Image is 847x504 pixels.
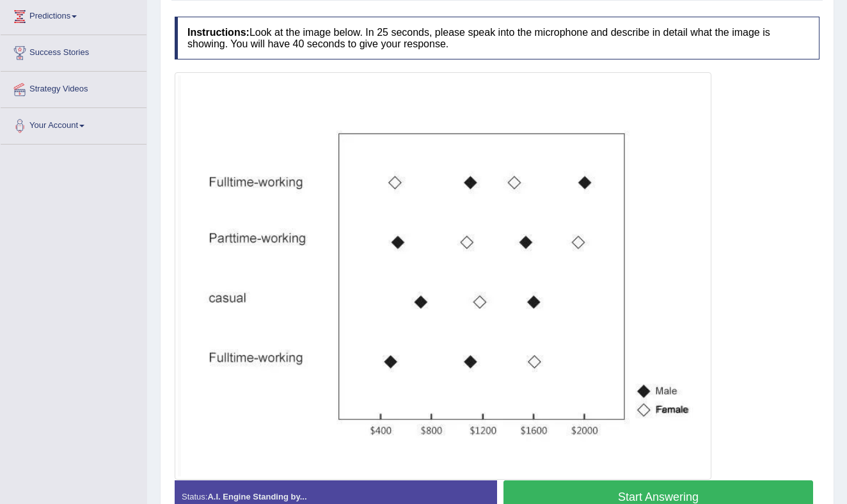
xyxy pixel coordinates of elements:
[1,35,146,67] a: Success Stories
[187,27,249,38] b: Instructions:
[1,108,146,140] a: Your Account
[207,492,306,501] strong: A.I. Engine Standing by...
[175,17,819,59] h4: Look at the image below. In 25 seconds, please speak into the microphone and describe in detail w...
[1,72,146,104] a: Strategy Videos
